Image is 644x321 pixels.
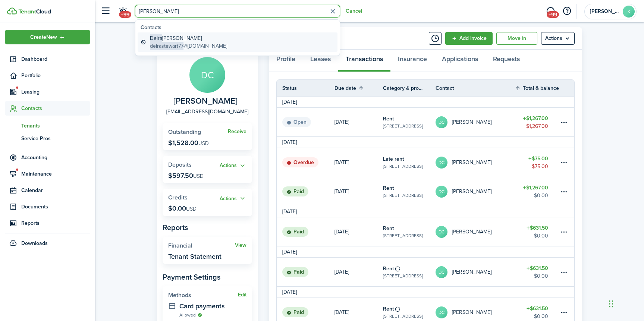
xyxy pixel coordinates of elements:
[452,189,491,195] table-profile-info-text: [PERSON_NAME]
[334,188,349,195] p: [DATE]
[383,305,394,313] table-info-title: Rent
[277,177,334,206] a: Paid
[5,30,90,44] button: Open menu
[436,148,515,177] a: DC[PERSON_NAME]
[383,123,423,129] table-subtitle: [STREET_ADDRESS]
[547,11,559,18] span: +99
[515,84,559,92] th: Sort
[186,205,197,213] span: USD
[523,114,548,122] table-amount-title: $1,267.00
[166,108,248,116] a: [EMAIL_ADDRESS][DOMAIN_NAME]
[21,55,90,63] span: Dashboard
[334,84,383,92] th: Sort
[150,42,183,50] span: deirastewart77
[193,172,204,180] span: USD
[452,119,491,125] table-profile-info-text: [PERSON_NAME]
[228,129,246,135] a: Receive
[21,170,90,178] span: Maintenance
[21,186,90,194] span: Calendar
[436,116,447,128] avatar-text: DC
[135,5,340,18] input: Search for anything...
[269,50,303,72] a: Profile
[277,84,334,92] th: Status
[452,269,491,275] table-profile-info-text: [PERSON_NAME]
[334,177,383,206] a: [DATE]
[18,9,51,14] img: TenantCloud
[189,57,225,93] avatar-text: DC
[198,139,209,147] span: USD
[383,258,436,286] a: Rent[STREET_ADDRESS]
[277,288,302,296] td: [DATE]
[534,192,548,199] table-amount-description: $0.00
[436,157,447,169] avatar-text: DC
[282,157,318,168] status: Overdue
[436,186,447,198] avatar-text: DC
[168,205,197,212] p: $0.00
[543,2,557,21] a: Messaging
[383,108,436,136] a: Rent[STREET_ADDRESS]
[515,217,559,246] a: $631.50$0.00
[527,305,548,312] table-amount-title: $631.50
[334,158,349,166] p: [DATE]
[238,292,246,298] button: Edit
[526,122,548,130] table-amount-description: $1,267.00
[150,34,162,42] span: Deira
[277,248,302,256] td: [DATE]
[429,32,442,45] button: Timeline
[220,194,246,203] button: Actions
[220,161,246,170] button: Open menu
[21,122,90,130] span: Tenants
[383,163,423,170] table-subtitle: [STREET_ADDRESS]
[383,177,436,206] a: Rent[STREET_ADDRESS]
[609,293,613,315] div: Drag
[436,266,447,278] avatar-text: DC
[303,50,338,72] a: Leases
[334,108,383,136] a: [DATE]
[168,292,238,299] widget-stats-title: Methods
[436,226,447,238] avatar-text: DC
[5,119,90,132] a: Tenants
[277,98,302,106] td: [DATE]
[21,135,90,142] span: Service Pros
[436,108,515,136] a: DC[PERSON_NAME]
[173,97,238,106] span: Diavian Crisp
[334,268,349,276] p: [DATE]
[21,203,90,211] span: Documents
[383,148,436,177] a: Late rent[STREET_ADDRESS]
[383,115,394,123] table-info-title: Rent
[277,217,334,246] a: Paid
[383,184,394,192] table-info-title: Rent
[528,155,548,163] table-amount-title: $75.00
[515,108,559,136] a: $1,267.00$1,267.00
[383,217,436,246] a: Rent[STREET_ADDRESS]
[220,194,246,203] button: Open menu
[138,32,337,52] a: Deira[PERSON_NAME]deirastewart77@[DOMAIN_NAME]
[21,219,90,227] span: Reports
[383,232,423,239] table-subtitle: [STREET_ADDRESS]
[119,11,131,18] span: +99
[527,224,548,232] table-amount-title: $631.50
[163,222,252,233] panel-main-subtitle: Reports
[560,5,573,18] button: Open resource center
[623,6,635,18] avatar-text: K
[383,155,404,163] table-info-title: Late rent
[141,23,337,31] global-search-list-title: Contacts
[282,227,308,237] status: Paid
[434,50,486,72] a: Applications
[496,32,537,45] a: Move in
[282,117,311,128] status: Open
[452,309,491,315] table-profile-info-text: [PERSON_NAME]
[220,161,246,170] widget-stats-action: Actions
[515,258,559,286] a: $631.50$0.00
[445,32,493,45] a: Add invoice
[346,8,362,14] button: Cancel
[277,108,334,136] a: Open
[277,148,334,177] a: Overdue
[179,302,246,310] widget-stats-description: Card payments
[282,307,308,318] status: Paid
[607,285,644,321] iframe: Chat Widget
[150,34,227,42] global-search-item-title: [PERSON_NAME]
[277,138,302,146] td: [DATE]
[282,186,308,197] status: Paid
